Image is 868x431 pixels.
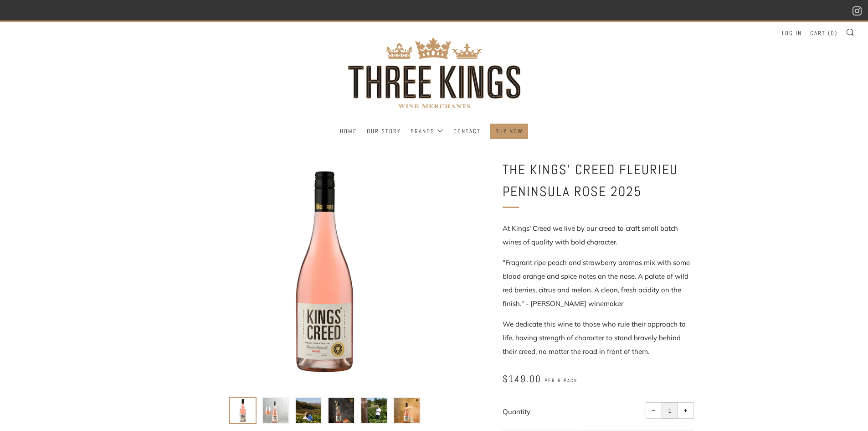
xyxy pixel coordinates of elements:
input: quantity [662,402,678,419]
span: per 6 pack [544,377,578,384]
label: Quantity [503,407,530,416]
img: three kings wine merchants [343,22,525,124]
span: − [652,409,656,413]
a: Cart (0) [810,26,837,41]
img: Load image into Gallery viewer, The Kings&#39; Creed Fleurieu Peninsula Rose 2025 [329,398,354,423]
a: Contact [453,124,481,139]
button: Load image into Gallery viewer, The Kings&#39; Creed Fleurieu Peninsula Rose 2025 [229,397,257,424]
p: We dedicate this wine to those who rule their approach to life, having strength of character to s... [503,317,694,358]
p: "Fragrant ripe peach and strawberry aromas mix with some blood orange and spice notes on the nose... [503,256,694,311]
a: Home [340,124,357,139]
img: Load image into Gallery viewer, The Kings&#39; Creed Fleurieu Peninsula Rose 2025 [296,398,321,423]
img: Load image into Gallery viewer, The Kings&#39; Creed Fleurieu Peninsula Rose 2025 [263,398,288,423]
a: BUY NOW [495,124,523,139]
p: At Kings' Creed we live by our creed to craft small batch wines of quality with bold character. [503,222,694,249]
a: Brands [411,124,444,139]
img: Load image into Gallery viewer, The Kings&#39; Creed Fleurieu Peninsula Rose 2025 [361,398,387,423]
span: + [683,409,688,413]
a: Our Story [367,124,401,139]
h1: The Kings' Creed Fleurieu Peninsula Rose 2025 [503,159,694,203]
span: $149.00 [503,373,541,385]
img: Load image into Gallery viewer, The Kings&#39; Creed Fleurieu Peninsula Rose 2025 [230,398,256,423]
span: 0 [831,29,835,37]
a: Log in [782,26,802,41]
img: Load image into Gallery viewer, The Kings&#39; Creed Fleurieu Peninsula Rose 2025 [394,398,420,423]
